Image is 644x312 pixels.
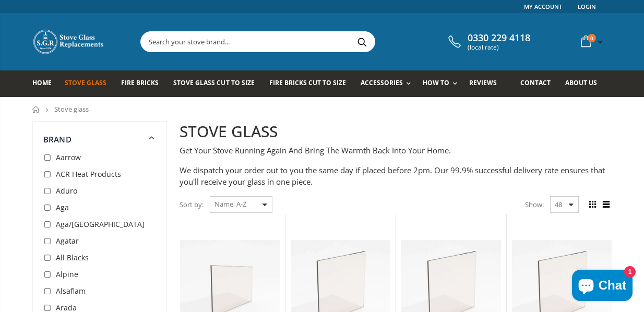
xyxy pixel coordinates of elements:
a: Stove Glass Cut To Size [173,70,262,97]
span: How To [423,78,449,87]
span: Aduro [56,186,77,196]
span: ACR Heat Products [56,169,121,179]
span: Alpine [56,269,78,279]
span: Agatar [56,236,79,246]
span: Show: [525,196,544,213]
span: Stove Glass Cut To Size [173,78,254,87]
span: Alsaflam [56,286,86,296]
span: Aga [56,202,69,212]
span: 0 [588,34,596,42]
inbox-online-store-chat: Shopify online store chat [569,270,636,304]
span: List view [600,199,612,210]
span: Aarrow [56,152,81,162]
a: Reviews [469,70,505,97]
a: Stove Glass [65,70,114,97]
span: Stove Glass [65,78,106,87]
h2: STOVE GLASS [180,121,612,142]
a: How To [423,70,462,97]
button: Search [350,32,374,52]
p: We dispatch your order out to you the same day if placed before 2pm. Our 99.9% successful deliver... [180,164,612,188]
span: Sort by: [180,196,204,214]
img: Stove Glass Replacement [32,29,105,55]
input: Search your stove brand... [141,32,492,52]
span: Home [32,78,52,87]
span: (local rate) [468,44,530,51]
span: All Blacks [56,253,89,262]
span: About us [565,78,597,87]
span: Grid view [587,199,598,210]
span: Aga/[GEOGRAPHIC_DATA] [56,219,145,229]
span: 0330 229 4118 [468,32,530,44]
a: Home [32,70,59,97]
span: Accessories [361,78,403,87]
p: Get Your Stove Running Again And Bring The Warmth Back Into Your Home. [180,145,612,157]
a: About us [565,70,605,97]
a: Fire Bricks [121,70,166,97]
span: Stove glass [54,104,89,114]
span: Brand [43,134,71,145]
span: Reviews [469,78,497,87]
a: 0 [577,31,605,52]
span: Contact [520,78,551,87]
a: Accessories [361,70,416,97]
a: Home [32,106,40,113]
span: Fire Bricks [121,78,159,87]
a: Fire Bricks Cut To Size [269,70,354,97]
a: Contact [520,70,558,97]
span: Fire Bricks Cut To Size [269,78,346,87]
